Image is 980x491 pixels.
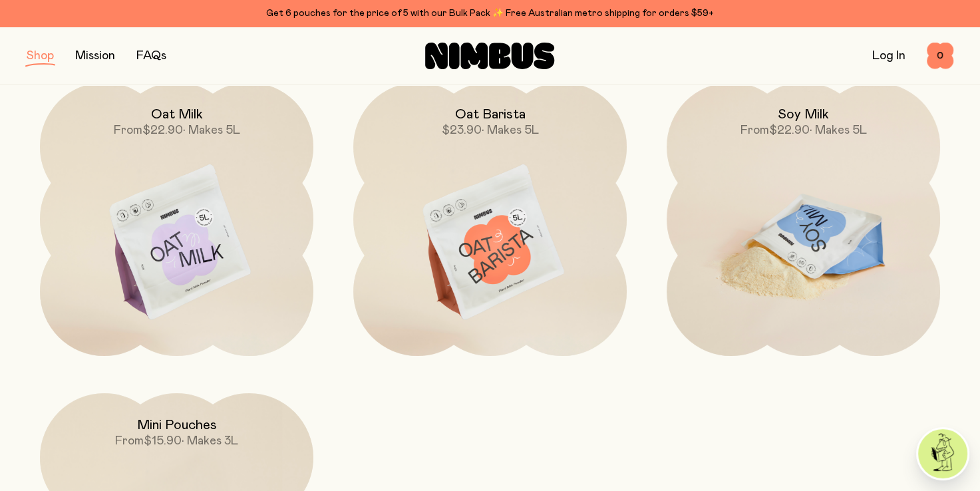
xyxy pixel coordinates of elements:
span: From [114,124,142,136]
a: Soy MilkFrom$22.90• Makes 5L [667,82,940,356]
div: Get 6 pouches for the price of 5 with our Bulk Pack ✨ Free Australian metro shipping for orders $59+ [27,5,953,21]
span: • Makes 3L [182,435,238,447]
a: Oat MilkFrom$22.90• Makes 5L [40,82,313,356]
a: Mission [75,50,115,62]
img: agent [918,429,967,478]
a: FAQs [136,50,166,62]
span: $22.90 [769,124,810,136]
h2: Oat Milk [151,106,203,122]
button: 0 [927,43,953,69]
span: $22.90 [142,124,183,136]
a: Oat Barista$23.90• Makes 5L [353,82,627,356]
span: • Makes 5L [183,124,240,136]
span: From [115,435,144,447]
span: $15.90 [144,435,182,447]
span: • Makes 5L [810,124,867,136]
a: Log In [872,50,905,62]
h2: Oat Barista [455,106,526,122]
span: $23.90 [442,124,482,136]
h2: Mini Pouches [137,417,217,433]
h2: Soy Milk [778,106,829,122]
span: • Makes 5L [482,124,539,136]
span: From [740,124,769,136]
